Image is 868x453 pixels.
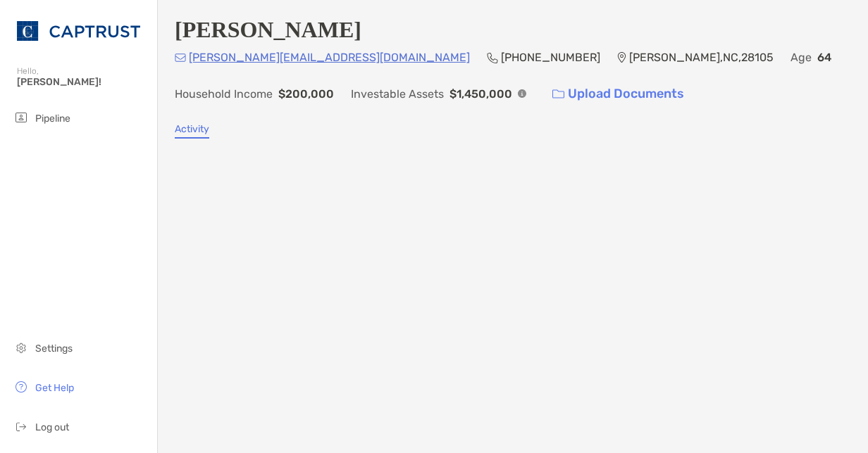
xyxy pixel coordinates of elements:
img: get-help icon [13,378,30,395]
img: Location Icon [617,52,626,63]
p: 64 [817,49,831,66]
img: button icon [552,89,564,99]
span: Pipeline [35,113,70,125]
img: settings icon [13,339,30,356]
p: Investable Assets [351,85,444,103]
p: Age [790,49,812,66]
span: Get Help [35,382,74,394]
span: Settings [35,343,73,355]
img: logout icon [13,418,30,435]
span: [PERSON_NAME]! [17,76,149,88]
a: Activity [175,123,209,139]
img: CAPTRUST Logo [17,6,140,56]
h4: [PERSON_NAME] [175,17,361,43]
img: Email Icon [175,53,186,62]
p: Household Income [175,85,273,103]
p: [PERSON_NAME] , NC , 28105 [629,49,774,66]
a: Upload Documents [543,79,693,109]
p: [PHONE_NUMBER] [501,49,600,66]
p: $200,000 [278,85,334,103]
img: Phone Icon [487,52,498,63]
img: Info Icon [518,89,526,98]
p: $1,450,000 [449,85,512,103]
span: Log out [35,421,69,433]
p: [PERSON_NAME][EMAIL_ADDRESS][DOMAIN_NAME] [189,49,470,66]
img: pipeline icon [13,109,30,126]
